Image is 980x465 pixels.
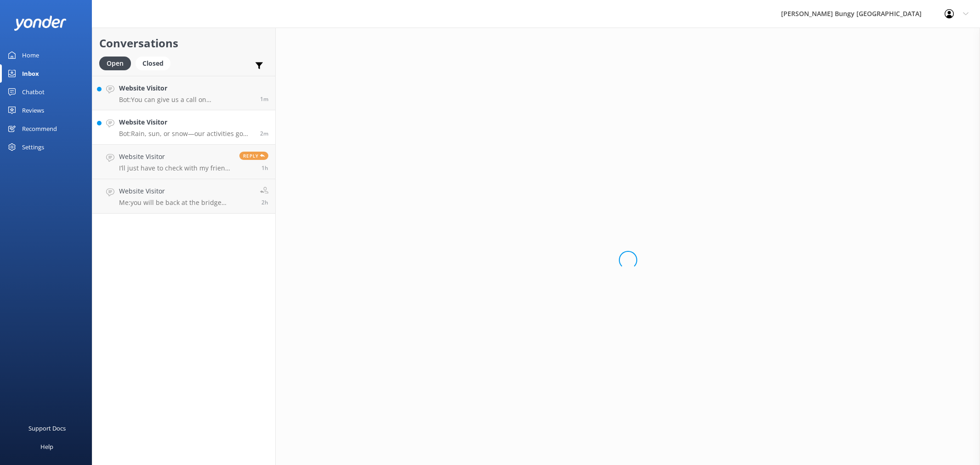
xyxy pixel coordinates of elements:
h4: Website Visitor [119,83,253,93]
a: Closed [136,58,175,68]
h4: Website Visitor [119,186,253,196]
p: Bot: Rain, sun, or snow—our activities go ahead in most weather conditions, and it makes for an e... [119,130,253,138]
div: Chatbot [22,83,45,101]
a: Website VisitorI’ll just have to check with my friends and will come back to book at middayReply1h [92,145,275,179]
p: Me: you will be back at the bridge approximately 2 - 2:30pm [119,198,253,207]
span: Aug 22 2025 10:46am (UTC +12:00) Pacific/Auckland [260,95,268,103]
span: Aug 22 2025 10:45am (UTC +12:00) Pacific/Auckland [260,130,268,137]
div: Closed [136,57,170,70]
p: I’ll just have to check with my friends and will come back to book at midday [119,164,232,172]
span: Reply [239,152,268,160]
h4: Website Visitor [119,117,253,127]
a: Website VisitorMe:you will be back at the bridge approximately 2 - 2:30pm2h [92,179,275,214]
div: Inbox [22,64,39,83]
img: yonder-white-logo.png [14,16,67,31]
div: Help [40,437,53,456]
span: Aug 22 2025 08:43am (UTC +12:00) Pacific/Auckland [261,198,268,206]
div: Reviews [22,101,44,119]
a: Website VisitorBot:Rain, sun, or snow—our activities go ahead in most weather conditions, and it ... [92,110,275,145]
div: Recommend [22,119,57,138]
a: Open [99,58,136,68]
h2: Conversations [99,34,268,52]
h4: Website Visitor [119,152,232,162]
a: Website VisitorBot:You can give us a call on [PHONE_NUMBER] or [PHONE_NUMBER] to chat with a crew... [92,76,275,110]
div: Home [22,46,39,64]
div: Settings [22,138,44,156]
div: Open [99,57,131,70]
p: Bot: You can give us a call on [PHONE_NUMBER] or [PHONE_NUMBER] to chat with a crew member. Our o... [119,96,253,104]
span: Aug 22 2025 09:06am (UTC +12:00) Pacific/Auckland [261,164,268,172]
div: Support Docs [28,419,66,437]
